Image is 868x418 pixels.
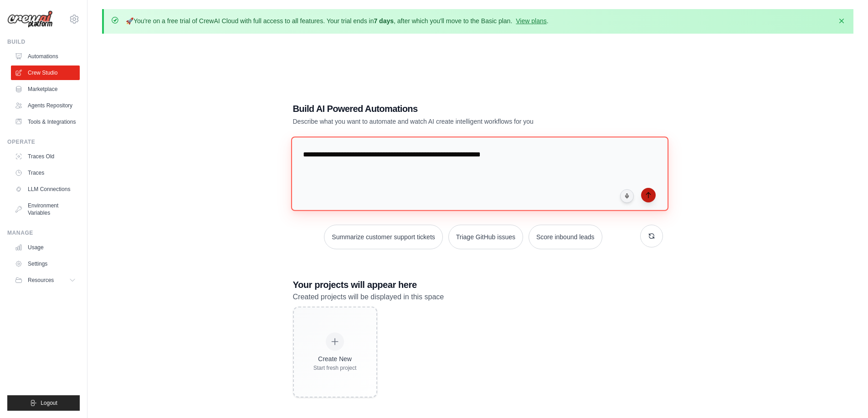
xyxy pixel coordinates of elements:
[620,189,634,203] button: Click to speak your automation idea
[293,291,663,303] p: Created projects will be displayed in this space
[448,225,523,249] button: Triage GitHub issues
[11,98,80,113] a: Agents Repository
[11,198,80,220] a: Environment Variables
[516,17,546,25] a: View plans
[293,278,663,291] h3: Your projects will appear here
[7,395,80,411] button: Logout
[11,82,80,96] a: Marketplace
[7,138,80,146] div: Operate
[313,364,357,372] div: Start fresh project
[11,166,80,180] a: Traces
[374,17,394,25] strong: 7 days
[11,273,80,287] button: Resources
[11,115,80,129] a: Tools & Integrations
[7,10,53,28] img: Logo
[7,38,80,45] div: Build
[41,399,57,407] span: Logout
[640,225,663,247] button: Get new suggestions
[324,225,442,249] button: Summarize customer support tickets
[7,229,80,237] div: Manage
[11,49,80,64] a: Automations
[293,102,599,115] h1: Build AI Powered Automations
[11,149,80,164] a: Traces Old
[126,17,134,25] strong: 🚀
[529,225,602,249] button: Score inbound leads
[293,117,599,126] p: Describe what you want to automate and watch AI create intelligent workflows for you
[11,182,80,196] a: LLM Connections
[11,65,80,80] a: Crew Studio
[313,354,357,363] div: Create New
[126,16,549,25] p: You're on a free trial of CrewAI Cloud with full access to all features. Your trial ends in , aft...
[11,240,80,255] a: Usage
[11,257,80,271] a: Settings
[28,277,54,284] span: Resources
